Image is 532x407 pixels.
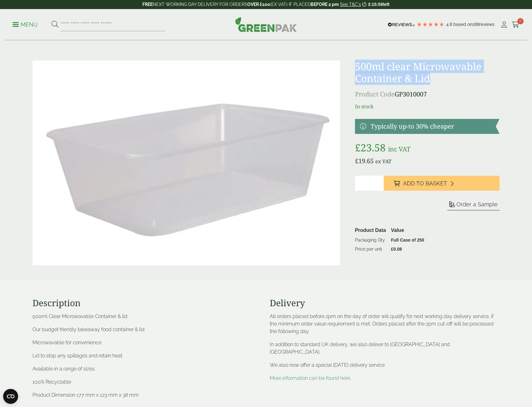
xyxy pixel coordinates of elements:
span: £ [355,157,358,165]
span: 4.8 [446,22,453,27]
p: Lid to stop any spillages and retain heat. [32,352,262,360]
a: 0 [512,20,520,29]
span: 0 [517,18,524,24]
h3: Delivery [270,298,500,308]
strong: OVER £100 [247,2,270,7]
span: £ [391,247,393,252]
span: reviews [479,22,495,27]
span: Product Code [355,90,395,98]
span: Based on [453,22,472,27]
strong: FREE [142,2,153,7]
p: We also now offer a special [DATE] delivery service. [270,361,500,369]
p: Microwavable for convenience [32,339,262,346]
strong: BEFORE 2 pm [311,2,339,7]
div: 4.79 Stars [416,22,445,27]
i: My Account [500,22,508,28]
h3: Description [32,298,262,308]
i: Cart [512,22,520,28]
span: 188 [472,22,479,27]
a: More information can be found here. [270,375,351,381]
p: Available in a range of sizes. [32,365,262,373]
bdi: 0.08 [391,247,402,252]
h1: 500ml clear Microwavable Container & Lid [355,61,500,85]
td: Packaging Qty [352,235,389,245]
p: Product Dimension 177 mm x 123 mm x 38 mm [32,391,262,399]
button: Open CMP widget [3,389,18,404]
button: Order a Sample [447,201,500,210]
p: Our budget friendly takeaway food container & lid [32,326,262,333]
td: Price per unit [352,245,389,254]
a: Menu [12,21,38,27]
span: 3:15:59 [368,2,383,7]
p: All orders placed before 2pm on the day of order will qualify for next working day delivery servi... [270,313,500,335]
img: GreenPak Supplies [235,17,297,32]
span: inc VAT [388,145,410,153]
button: Add to Basket [384,176,500,191]
p: Menu [12,21,38,28]
span: £ [355,141,361,154]
p: GP3010007 [355,90,500,99]
bdi: 23.58 [355,141,386,154]
img: REVIEWS.io [388,22,415,27]
bdi: 19.65 [355,157,374,165]
p: In stock [355,103,500,110]
img: 3010007A 750ml Microwavable Container & Lid [32,61,340,265]
th: Value [388,225,427,236]
span: Add to Basket [403,180,447,187]
p: In addition to standard UK delivery, we also deliver to [GEOGRAPHIC_DATA] and [GEOGRAPHIC_DATA]. [270,341,500,356]
span: Order a Sample [456,201,498,208]
p: 100% Recyclable [32,378,262,386]
p: 500ml Clear Microwavable Container & lid [32,313,262,320]
th: Product Data [352,225,389,236]
span: left [383,2,390,7]
span: ex VAT [375,158,392,165]
a: See T&C's [340,2,361,7]
strong: Full Case of 250 [391,238,424,243]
